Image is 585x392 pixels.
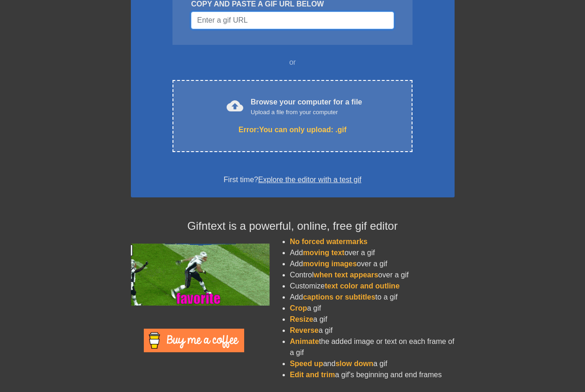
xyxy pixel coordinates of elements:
li: Add over a gif [290,258,455,269]
input: Username [191,12,394,29]
li: Control over a gif [290,269,455,281]
span: moving text [303,249,345,257]
span: cloud_upload [227,98,243,114]
li: the added image or text on each frame of a gif [290,336,455,358]
li: a gif's beginning and end frames [290,369,455,380]
li: Customize [290,281,455,292]
div: Browse your computer for a file [251,97,362,117]
li: a gif [290,303,455,314]
div: Error: You can only upload: .gif [192,124,393,135]
span: moving images [303,260,357,268]
div: Upload a file from your computer [251,108,362,117]
span: Reverse [290,326,319,334]
span: captions or subtitles [303,293,375,301]
a: Explore the editor with a test gif [258,176,361,184]
span: text color and outline [325,282,400,290]
span: Crop [290,304,307,312]
span: Speed up [290,360,323,367]
li: a gif [290,314,455,325]
li: and a gif [290,358,455,369]
li: Add over a gif [290,247,455,258]
span: Resize [290,315,314,323]
span: No forced watermarks [290,238,368,245]
span: when text appears [314,271,378,279]
span: Animate [290,337,319,345]
div: First time? [143,174,443,185]
span: slow down [335,360,373,367]
span: Edit and trim [290,371,335,379]
li: Add to a gif [290,292,455,303]
li: a gif [290,325,455,336]
h4: Gifntext is a powerful, online, free gif editor [131,220,455,233]
img: Buy Me A Coffee [144,329,244,352]
div: or [155,57,431,68]
img: football_small.gif [131,244,270,306]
